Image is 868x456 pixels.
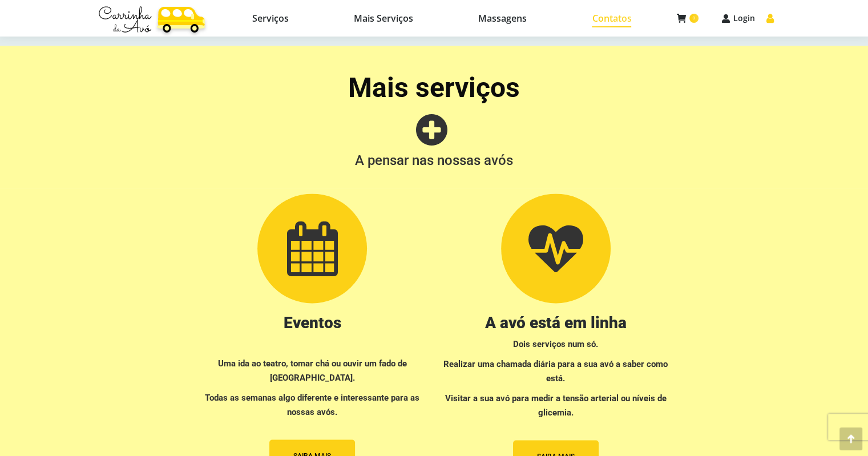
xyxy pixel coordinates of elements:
[354,13,413,24] span: Mais Serviços
[442,392,669,420] p: Visitar a sua avó para medir a tensão arterial ou níveis de glicemia.
[324,10,443,26] a: Mais Serviços
[78,71,791,104] h2: Mais serviços
[592,13,631,24] span: Contatos
[252,13,289,24] span: Serviços
[95,1,208,37] img: Carrinha da Avó
[721,13,755,23] a: Login
[199,193,426,419] a: Eventos Uma ida ao teatro, tomar chá ou ouvir um fado de [GEOGRAPHIC_DATA]. Todas as semanas algo...
[199,391,426,419] p: Todas as semanas algo diferente e interessante para as nossas avós.
[442,357,669,386] p: Realizar uma chamada diária para a sua avó a saber como está.
[78,154,791,168] div: A pensar nas nossas avós
[442,317,669,329] h3: A avó está em linha
[478,13,527,24] span: Massagens
[689,14,699,23] span: 0
[562,10,661,26] a: Contatos
[449,10,556,26] a: Massagens
[677,13,699,23] a: 0
[199,317,426,329] h3: Eventos
[442,193,669,420] a: A avó está em linha Dois serviços num só. Realizar uma chamada diária para a sua avó a saber como...
[199,357,426,385] p: Uma ida ao teatro, tomar chá ou ouvir um fado de [GEOGRAPHIC_DATA].
[223,10,318,26] a: Serviços
[442,337,669,420] div: Dois serviços num só.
